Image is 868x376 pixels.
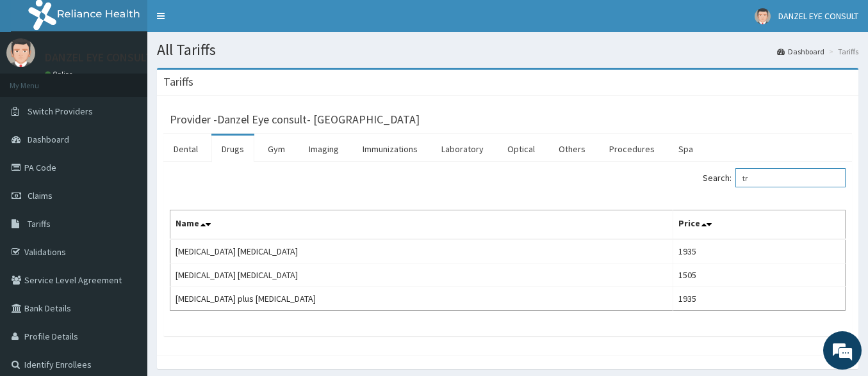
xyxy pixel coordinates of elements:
[28,106,93,117] span: Switch Providers
[157,42,858,58] h1: All Tariffs
[299,136,349,162] a: Imaging
[258,136,295,162] a: Gym
[548,136,596,162] a: Others
[673,287,845,311] td: 1935
[777,46,824,57] a: Dashboard
[211,136,254,162] a: Drugs
[67,72,215,88] div: Chat with us now
[352,136,428,162] a: Immunizations
[826,46,858,57] li: Tariffs
[599,136,665,162] a: Procedures
[170,263,673,287] td: [MEDICAL_DATA] [MEDICAL_DATA]
[673,210,845,240] th: Price
[24,64,52,96] img: d_794563401_company_1708531726252_794563401
[778,10,858,22] span: DANZEL EYE CONSULT
[170,239,673,263] td: [MEDICAL_DATA] [MEDICAL_DATA]
[6,245,244,290] textarea: Type your message and hit 'Enter'
[45,52,152,63] p: DANZEL EYE CONSULT
[170,114,420,125] h3: Provider - Danzel Eye consult- [GEOGRAPHIC_DATA]
[673,263,845,287] td: 1505
[28,190,53,201] span: Claims
[74,109,177,238] span: We're online!
[703,168,846,187] label: Search:
[735,168,846,187] input: Search:
[170,287,673,311] td: [MEDICAL_DATA] plus [MEDICAL_DATA]
[673,239,845,263] td: 1935
[755,8,771,24] img: User Image
[45,70,76,79] a: Online
[163,136,208,162] a: Dental
[431,136,494,162] a: Laboratory
[170,210,673,240] th: Name
[668,136,703,162] a: Spa
[210,6,241,37] div: Minimize live chat window
[497,136,545,162] a: Optical
[28,218,51,230] span: Tariffs
[6,38,35,67] img: User Image
[163,76,193,88] h3: Tariffs
[28,134,69,145] span: Dashboard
